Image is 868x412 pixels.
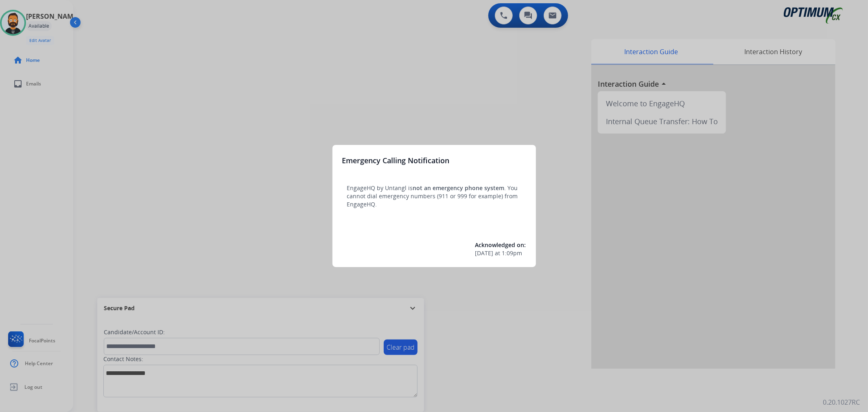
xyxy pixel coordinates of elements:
p: EngageHQ by Untangl is . You cannot dial emergency numbers (911 or 999 for example) from EngageHQ. [347,184,521,208]
span: [DATE] [475,249,494,257]
h3: Emergency Calling Notification [342,155,450,166]
p: 0.20.1027RC [823,397,860,407]
span: Acknowledged on: [475,241,526,249]
div: at [475,249,526,257]
span: not an emergency phone system [413,184,505,192]
span: 1:09pm [502,249,523,257]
